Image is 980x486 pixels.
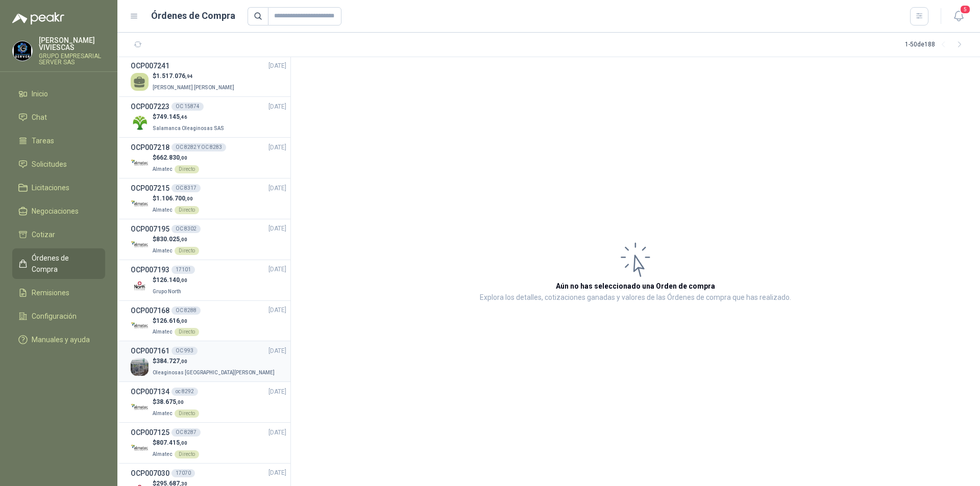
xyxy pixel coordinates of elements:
span: Inicio [32,88,48,99]
span: Almatec [153,166,173,172]
p: [PERSON_NAME] VIVIESCAS [39,37,105,51]
span: 662.830 [156,154,187,161]
h3: OCP007030 [131,468,169,479]
span: [DATE] [268,428,286,438]
a: Cotizar [12,225,105,244]
img: Company Logo [131,277,149,295]
p: $ [153,194,199,203]
a: OCP007161OC 993[DATE] Company Logo$384.727,00Oleaginosas [GEOGRAPHIC_DATA][PERSON_NAME] [131,345,286,377]
span: Manuales y ayuda [32,334,90,345]
div: Directo [175,247,199,255]
span: Negociaciones [32,206,79,217]
a: Remisiones [12,283,105,302]
span: ,00 [176,399,184,405]
p: $ [153,356,277,366]
div: OC 993 [171,347,198,355]
div: OC 8317 [171,184,201,192]
a: OCP007241[DATE] $1.517.076,94[PERSON_NAME] [PERSON_NAME] [131,60,286,92]
img: Company Logo [131,195,149,213]
div: OC 15874 [171,103,204,111]
div: OC 8287 [171,428,201,437]
h3: OCP007134 [131,386,169,397]
span: Almatec [153,329,173,335]
span: [DATE] [268,265,286,274]
h3: OCP007125 [131,427,169,438]
h3: OCP007161 [131,345,169,356]
span: [DATE] [268,184,286,193]
a: OCP00719317101[DATE] Company Logo$126.140,00Grupo North [131,264,286,296]
span: Almatec [153,207,173,213]
span: Chat [32,112,47,123]
span: 5 [960,5,971,14]
a: Licitaciones [12,178,105,197]
span: Licitaciones [32,182,69,193]
span: 126.140 [156,276,187,284]
img: Company Logo [131,317,149,335]
span: [DATE] [268,102,286,112]
p: $ [153,438,199,448]
h1: Órdenes de Compra [151,9,235,23]
div: OC 8288 [171,306,201,315]
img: Company Logo [131,440,149,457]
span: Configuración [32,311,77,322]
span: Tareas [32,135,54,146]
img: Logo peakr [12,12,64,24]
a: OCP007134oc 8292[DATE] Company Logo$38.675,00AlmatecDirecto [131,386,286,418]
span: ,00 [180,359,187,364]
a: Solicitudes [12,155,105,174]
h3: OCP007168 [131,305,169,316]
span: 1.517.076 [156,72,193,80]
p: $ [153,316,199,326]
p: $ [153,153,199,163]
a: Manuales y ayuda [12,330,105,349]
span: Cotizar [32,229,55,240]
span: Salamanca Oleaginosas SAS [153,125,224,131]
span: Almatec [153,451,173,457]
h3: OCP007223 [131,101,169,112]
a: Inicio [12,84,105,104]
span: Oleaginosas [GEOGRAPHIC_DATA][PERSON_NAME] [153,370,275,375]
span: 126.616 [156,317,187,324]
span: 749.145 [156,113,187,120]
div: 17070 [171,469,195,477]
span: Órdenes de Compra [32,252,95,275]
a: OCP007223OC 15874[DATE] Company Logo$749.145,46Salamanca Oleaginosas SAS [131,101,286,133]
a: OCP007125OC 8287[DATE] Company Logo$807.415,00AlmatecDirecto [131,427,286,459]
p: GRUPO EMPRESARIAL SERVER SAS [39,53,105,65]
p: Explora los detalles, cotizaciones ganadas y valores de las Órdenes de compra que has realizado. [480,292,791,304]
div: OC 8282 Y OC 8283 [171,143,226,151]
a: Órdenes de Compra [12,248,105,279]
span: ,00 [185,196,193,201]
div: Directo [175,165,199,173]
a: OCP007218OC 8282 Y OC 8283[DATE] Company Logo$662.830,00AlmatecDirecto [131,142,286,174]
span: [DATE] [268,143,286,152]
span: [DATE] [268,468,286,478]
span: Almatec [153,411,173,416]
div: 1 - 50 de 188 [905,37,968,53]
span: ,00 [180,237,187,242]
span: 830.025 [156,236,187,243]
span: ,00 [180,277,187,283]
a: OCP007168OC 8288[DATE] Company Logo$126.616,00AlmatecDirecto [131,305,286,337]
img: Company Logo [131,155,149,172]
span: Almatec [153,248,173,253]
a: Negociaciones [12,201,105,221]
p: $ [153,71,236,81]
h3: OCP007193 [131,264,169,275]
span: Grupo North [153,289,181,294]
span: [DATE] [268,346,286,356]
span: 38.675 [156,398,184,405]
div: oc 8292 [171,388,198,396]
div: Directo [175,410,199,418]
span: 807.415 [156,439,187,446]
span: [DATE] [268,305,286,315]
a: OCP007195OC 8302[DATE] Company Logo$830.025,00AlmatecDirecto [131,223,286,255]
span: [DATE] [268,224,286,234]
img: Company Logo [131,114,149,132]
span: ,46 [180,114,187,120]
span: [PERSON_NAME] [PERSON_NAME] [153,85,234,90]
p: $ [153,112,226,122]
img: Company Logo [13,41,32,61]
div: OC 8302 [171,225,201,233]
span: Solicitudes [32,159,67,170]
